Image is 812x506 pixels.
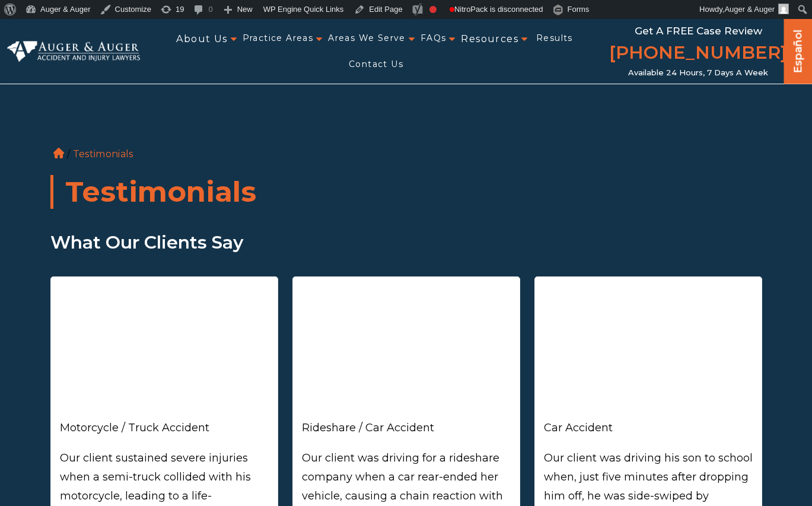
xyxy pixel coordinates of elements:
[60,286,269,418] iframe: Victory on Wheels: Motorcyclist Wins $850K Settlement
[544,286,753,418] iframe: From Tragedy to Triumph: A Father's Journey to Healing After School Drop-Off Accident
[628,68,768,78] span: Available 24 Hours, 7 Days a Week
[60,418,269,437] div: Motorcycle / Truck Accident
[53,148,64,158] a: Home
[429,6,437,13] div: Focus keyphrase not set
[243,26,314,50] a: Practice Areas
[302,418,511,437] div: Rideshare / Car Accident
[635,25,762,37] span: Get a FREE Case Review
[50,72,762,162] ol: /
[544,418,753,437] div: Car Accident
[349,52,403,77] a: Contact Us
[7,41,140,61] img: Auger & Auger Accident and Injury Lawyers Logo
[50,227,762,259] p: What Our Clients Say
[302,286,511,418] iframe: Ride-Share Driver Triumphs in Legal Battle, Secures Impressive Settlement Win!
[461,26,518,53] span: Resources
[536,26,573,50] a: Results
[789,18,808,81] a: Español
[176,26,227,53] span: About Us
[609,40,787,68] a: [PHONE_NUMBER]
[421,26,447,50] a: FAQs
[328,26,406,50] a: Areas We Serve
[70,148,136,160] li: Testimonials
[50,175,762,209] h1: Testimonials
[724,5,775,14] span: Auger & Auger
